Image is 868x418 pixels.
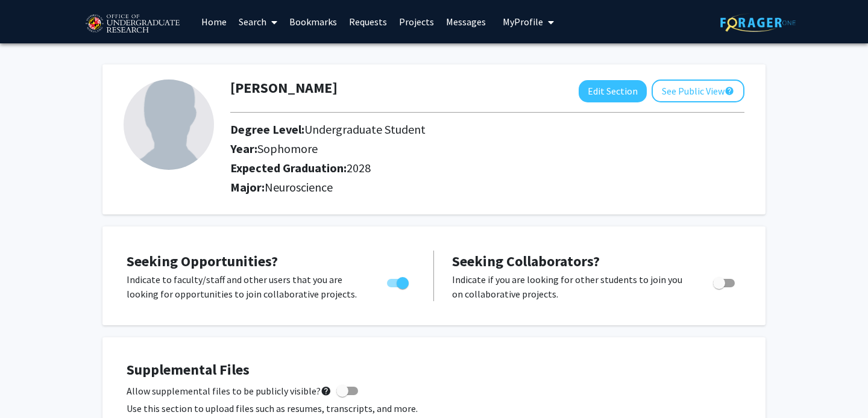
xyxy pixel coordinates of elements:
h4: Supplemental Files [127,361,741,379]
span: 2028 [347,160,371,175]
mat-icon: help [725,84,734,98]
a: Projects [393,1,440,43]
div: Toggle [382,272,415,290]
h1: [PERSON_NAME] [230,80,338,97]
h2: Degree Level: [230,122,690,137]
img: University of Maryland Logo [81,9,183,39]
h2: Year: [230,142,690,156]
span: Seeking Opportunities? [127,252,278,270]
span: Undergraduate Student [304,122,426,137]
a: Bookmarks [283,1,343,43]
span: Seeking Collaborators? [452,252,600,270]
p: Indicate to faculty/staff and other users that you are looking for opportunities to join collabor... [127,272,364,301]
mat-icon: help [321,384,332,398]
span: Allow supplemental files to be publicly visible? [127,384,332,398]
h2: Expected Graduation: [230,161,690,175]
div: Toggle [708,272,741,290]
p: Indicate if you are looking for other students to join you on collaborative projects. [452,272,690,301]
iframe: Chat [9,364,51,409]
img: ForagerOne Logo [720,13,796,32]
a: Search [233,1,283,43]
button: See Public View [652,80,744,102]
img: Profile Picture [124,80,214,170]
span: My Profile [503,16,543,28]
span: Sophomore [257,141,318,156]
h2: Major: [230,180,744,195]
a: Requests [343,1,393,43]
a: Home [195,1,233,43]
span: Neuroscience [265,179,333,195]
button: Edit Section [579,80,647,102]
a: Messages [440,1,492,43]
p: Use this section to upload files such as resumes, transcripts, and more. [127,401,741,416]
